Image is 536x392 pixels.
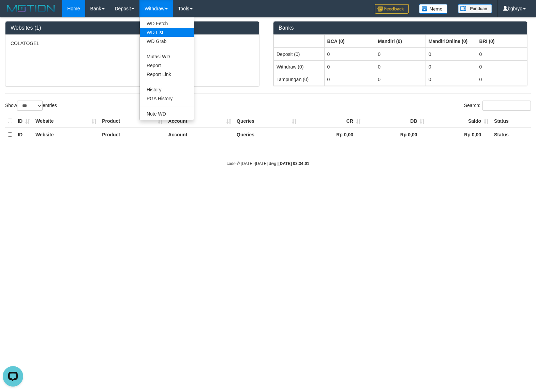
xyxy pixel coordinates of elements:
[375,48,426,61] td: 0
[15,115,33,128] th: ID
[279,25,522,31] h3: Banks
[299,128,363,141] th: Rp 0,00
[375,35,426,48] th: Group: activate to sort column ascending
[299,115,363,128] th: CR
[11,40,254,47] p: COLATOGEL
[165,128,234,141] th: Account
[324,60,375,73] td: 0
[279,161,309,166] strong: [DATE] 03:34:01
[33,128,99,141] th: Website
[476,73,527,86] td: 0
[5,3,57,14] img: MOTION_logo.png
[324,48,375,61] td: 0
[11,25,254,31] h3: Websites (1)
[458,4,492,13] img: panduan.png
[476,35,527,48] th: Group: activate to sort column ascending
[3,3,23,23] button: Open LiveChat chat widget
[140,19,194,28] a: WD Fetch
[140,61,194,70] a: Report
[274,60,325,73] td: Withdraw (0)
[476,48,527,61] td: 0
[426,60,476,73] td: 0
[476,60,527,73] td: 0
[363,128,428,141] th: Rp 0,00
[427,115,491,128] th: Saldo
[491,128,531,141] th: Status
[140,109,194,118] a: Note WD
[227,161,309,166] small: code © [DATE]-[DATE] dwg |
[140,52,194,61] a: Mutasi WD
[140,94,194,103] a: PGA History
[427,128,491,141] th: Rp 0,00
[140,70,194,79] a: Report Link
[324,35,375,48] th: Group: activate to sort column ascending
[482,101,531,111] input: Search:
[274,48,325,61] td: Deposit (0)
[140,37,194,46] a: WD Grab
[324,73,375,86] td: 0
[99,128,165,141] th: Product
[17,101,43,111] select: Showentries
[15,128,33,141] th: ID
[375,4,409,14] img: Feedback.jpg
[5,101,57,111] label: Show entries
[419,4,448,14] img: Button%20Memo.svg
[33,115,99,128] th: Website
[464,101,531,111] label: Search:
[363,115,428,128] th: DB
[274,73,325,86] td: Tampungan (0)
[426,35,476,48] th: Group: activate to sort column ascending
[234,115,299,128] th: Queries
[491,115,531,128] th: Status
[165,115,234,128] th: Account
[375,73,426,86] td: 0
[375,60,426,73] td: 0
[426,73,476,86] td: 0
[426,48,476,61] td: 0
[140,85,194,94] a: History
[99,115,165,128] th: Product
[140,28,194,37] a: WD List
[234,128,299,141] th: Queries
[274,35,325,48] th: Group: activate to sort column ascending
